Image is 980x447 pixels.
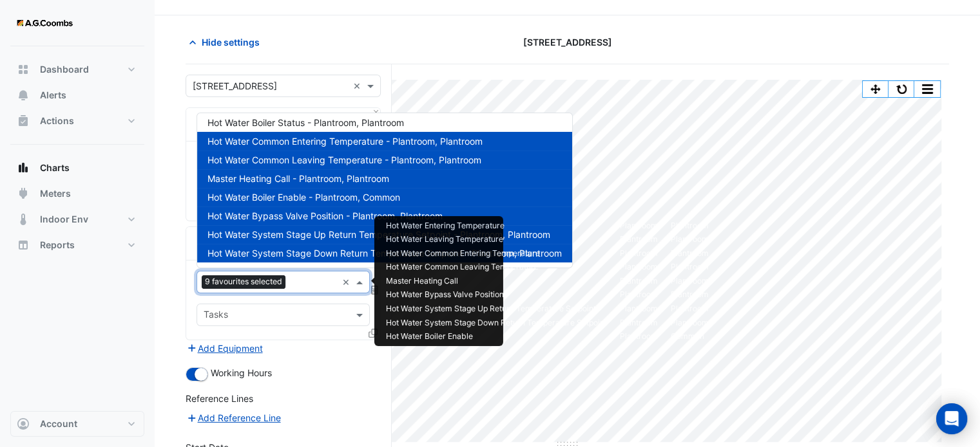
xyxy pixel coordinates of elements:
span: Clear [353,79,364,93]
span: Charts [40,161,70,174]
span: Clear [342,275,353,289]
span: Working Hours [211,367,272,378]
app-icon: Actions [17,114,30,127]
td: Plantroom [664,316,715,330]
span: Hot Water Common Leaving Temperature - Plantroom, Plantroom [207,154,481,165]
span: Hot Water Bypass Valve Position - Plantroom, Plantroom [207,210,443,221]
label: Reference Lines [186,392,253,405]
td: Plantroom [613,316,664,330]
span: [STREET_ADDRESS] [523,35,612,49]
img: Company Logo [15,10,73,36]
app-icon: Charts [17,161,30,174]
ng-dropdown-panel: Options list [197,113,573,268]
button: Add Equipment [186,341,264,356]
button: Charts [10,155,144,181]
td: Plantroom [613,219,664,233]
button: Hide settings [186,31,268,53]
td: Hot Water Boiler Enable [380,330,613,344]
button: Indoor Env [10,206,144,232]
td: Plantroom [613,330,664,344]
span: Hide settings [202,35,260,49]
span: Actions [40,114,74,127]
span: 9 favourites selected [202,275,285,288]
button: Account [10,411,144,437]
td: Plantroom [664,260,715,275]
button: Actions [10,108,144,134]
td: Master Heating Call [380,274,613,288]
td: Plantroom [613,260,664,275]
td: Plantroom [664,246,715,260]
td: Plantroom [664,302,715,316]
div: Tasks [202,307,228,324]
span: Hot Water Boiler Status - Plantroom, Plantroom [207,117,404,128]
div: Open Intercom Messenger [936,403,967,434]
td: Plantroom [613,288,664,302]
td: Plantroom [664,219,715,233]
app-icon: Reports [17,239,30,251]
span: Meters [40,187,71,200]
span: Account [40,417,77,430]
td: Hot Water System Stage Down Return Temperature Setpoint [380,316,613,330]
app-icon: Dashboard [17,63,30,76]
td: Plantroom [613,246,664,260]
span: Dashboard [40,63,89,76]
button: More Options [914,81,940,97]
span: Hot Water Boiler Enable - Plantroom, Common [207,192,400,203]
td: Plantroom [613,274,664,288]
app-icon: Alerts [17,89,30,102]
td: Hot Water Bypass Valve Position [380,288,613,302]
span: Reports [40,239,75,251]
td: Plantroom [613,302,664,316]
span: Master Heating Call - Plantroom, Plantroom [207,173,389,184]
td: Common [664,330,715,344]
app-icon: Meters [17,187,30,200]
span: Alerts [40,89,66,102]
button: Reports [10,232,144,258]
button: Close [372,108,380,116]
td: Hot Water Leaving Temperature [380,233,613,247]
button: Add Reference Line [186,410,282,425]
button: Alerts [10,82,144,108]
app-icon: Indoor Env [17,213,30,226]
td: Hot Water System Stage Up Return Temperature Setpoint [380,302,613,316]
td: Plantroom [664,233,715,247]
button: Pan [863,81,889,97]
td: Hot Water Common Entering Temperature [380,246,613,260]
span: Hot Water System Stage Up Return Temperature Setpoint - Plantroom, Plantroom [207,229,550,240]
td: Hot Water Common Leaving Temperature [380,260,613,275]
span: Indoor Env [40,213,88,226]
span: Hot Water System Stage Down Return Temperature Setpoint - Plantroom, Plantroom [207,248,562,259]
button: Dashboard [10,57,144,82]
td: Hot Water Entering Temperature [380,219,613,233]
td: Plantroom [664,288,715,302]
td: Plantroom [664,274,715,288]
span: Clone Favourites and Tasks from this Equipment to other Equipment [369,327,378,338]
td: Plantroom [613,233,664,247]
span: Hot Water Common Entering Temperature - Plantroom, Plantroom [207,136,483,147]
button: Meters [10,181,144,206]
button: Reset [889,81,914,97]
